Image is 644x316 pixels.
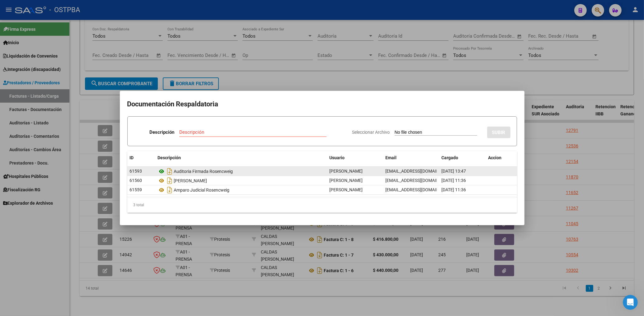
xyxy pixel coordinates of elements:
[386,169,455,174] span: [EMAIL_ADDRESS][DOMAIN_NAME]
[130,169,142,174] span: 61593
[158,155,181,160] span: Descripción
[442,187,466,192] span: [DATE] 11:36
[492,130,505,135] span: SUBIR
[149,129,174,136] p: Descripción
[386,178,455,183] span: [EMAIL_ADDRESS][DOMAIN_NAME]
[442,169,466,174] span: [DATE] 13:47
[486,151,517,165] datatable-header-cell: Accion
[330,169,363,174] span: [PERSON_NAME]
[158,185,325,195] div: Amparo Judicial Rosencweig
[130,178,142,183] span: 61560
[488,155,502,160] span: Accion
[386,155,397,160] span: Email
[130,187,142,192] span: 61559
[155,151,327,165] datatable-header-cell: Descripción
[330,187,363,192] span: [PERSON_NAME]
[352,130,390,135] span: Seleccionar Archivo
[442,155,458,160] span: Cargado
[130,155,134,160] span: ID
[383,151,439,165] datatable-header-cell: Email
[487,127,510,138] button: SUBIR
[623,295,638,310] iframe: Intercom live chat
[439,151,486,165] datatable-header-cell: Cargado
[127,98,517,110] h2: Documentación Respaldatoria
[166,185,174,195] i: Descargar documento
[158,176,325,186] div: [PERSON_NAME]
[386,187,455,192] span: [EMAIL_ADDRESS][DOMAIN_NAME]
[327,151,383,165] datatable-header-cell: Usuario
[166,176,174,186] i: Descargar documento
[330,178,363,183] span: [PERSON_NAME]
[127,197,517,213] div: 3 total
[330,155,345,160] span: Usuario
[166,166,174,176] i: Descargar documento
[127,151,155,165] datatable-header-cell: ID
[158,166,325,176] div: Auditoria Firmada Rosencweig
[442,178,466,183] span: [DATE] 11:36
